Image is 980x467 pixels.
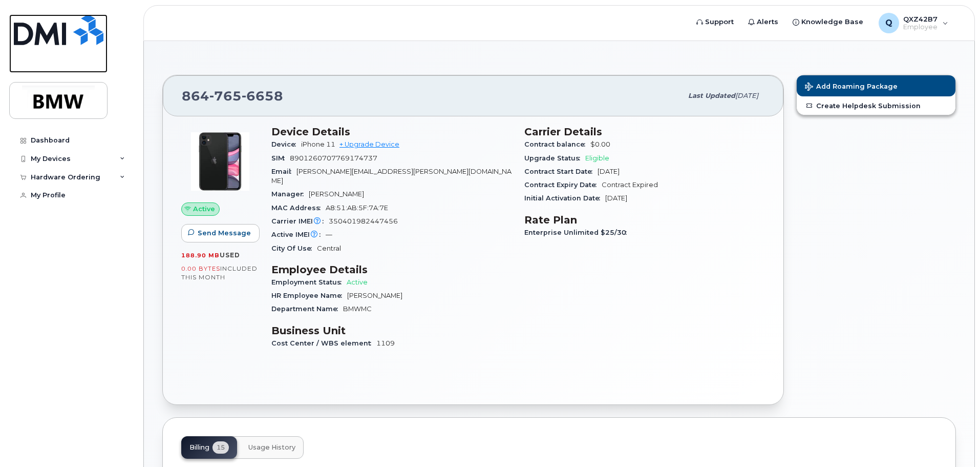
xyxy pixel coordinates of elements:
[181,265,220,272] span: 0.00 Bytes
[347,278,368,286] span: Active
[524,168,598,175] span: Contract Start Date
[524,214,765,226] h3: Rate Plan
[209,88,242,104] span: 765
[329,217,398,225] span: 350401982447456
[271,278,347,286] span: Employment Status
[242,88,283,104] span: 6658
[524,126,765,138] h3: Carrier Details
[248,443,295,452] span: Usage History
[271,339,376,347] span: Cost Center / WBS element
[193,204,215,214] span: Active
[309,190,364,198] span: [PERSON_NAME]
[317,245,341,252] span: Central
[347,292,402,299] span: [PERSON_NAME]
[271,231,326,238] span: Active IMEI
[271,292,347,299] span: HR Employee Name
[271,217,329,225] span: Carrier IMEI
[301,140,335,148] span: iPhone 11
[271,126,512,138] h3: Device Details
[271,140,301,148] span: Device
[524,229,632,236] span: Enterprise Unlimited $25/30
[797,75,955,96] button: Add Roaming Package
[585,154,609,162] span: Eligible
[271,245,317,252] span: City Of Use
[326,231,332,238] span: —
[524,181,602,189] span: Contract Expiry Date
[271,305,343,313] span: Department Name
[271,204,326,212] span: MAC Address
[271,324,512,337] h3: Business Unit
[797,96,955,115] a: Create Helpdesk Submission
[602,181,658,189] span: Contract Expired
[590,140,610,148] span: $0.00
[805,83,898,92] span: Add Roaming Package
[181,224,260,242] button: Send Message
[271,168,512,185] span: [PERSON_NAME][EMAIL_ADDRESS][PERSON_NAME][DOMAIN_NAME]
[598,168,620,175] span: [DATE]
[271,263,512,276] h3: Employee Details
[605,194,627,202] span: [DATE]
[735,92,758,99] span: [DATE]
[220,251,240,259] span: used
[343,305,372,313] span: BMWMC
[271,190,309,198] span: Manager
[339,140,399,148] a: + Upgrade Device
[935,422,972,459] iframe: Messenger Launcher
[524,194,605,202] span: Initial Activation Date
[271,168,296,175] span: Email
[198,228,251,238] span: Send Message
[524,140,590,148] span: Contract balance
[182,88,283,104] span: 864
[189,131,251,192] img: iPhone_11.jpg
[271,154,290,162] span: SIM
[326,204,388,212] span: A8:51:AB:5F:7A:7E
[181,252,220,259] span: 188.90 MB
[376,339,395,347] span: 1109
[688,92,735,99] span: Last updated
[290,154,377,162] span: 8901260707769174737
[524,154,585,162] span: Upgrade Status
